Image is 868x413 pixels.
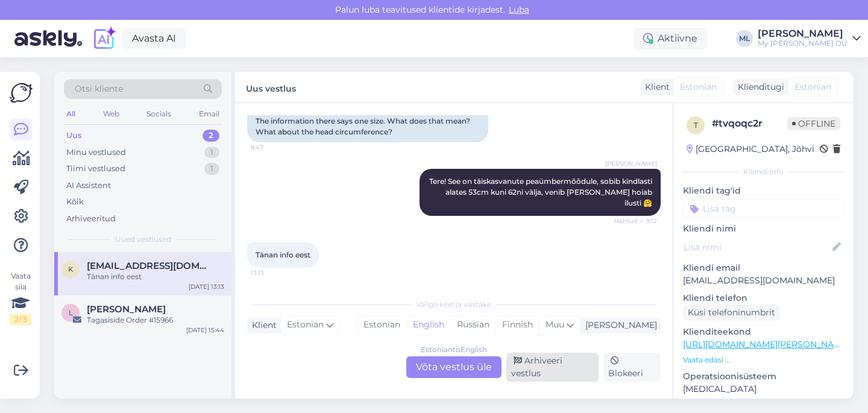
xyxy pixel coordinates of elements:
[683,355,844,365] p: Vaata edasi ...
[684,241,830,254] input: Lisa nimi
[251,268,296,277] span: 13:13
[687,143,814,156] div: [GEOGRAPHIC_DATA], Jõhvi
[197,106,222,122] div: Email
[683,166,844,177] div: Kliendi info
[634,28,707,49] div: Aktiivne
[204,163,219,175] div: 1
[247,319,277,332] div: Klient
[87,304,166,315] span: Loore Emilie Raav
[758,39,848,48] div: My [PERSON_NAME] OÜ
[683,292,844,304] p: Kliendi telefon
[66,130,82,142] div: Uus
[406,316,450,334] div: English
[75,83,123,95] span: Otsi kliente
[612,216,657,225] span: Nähtud ✓ 9:12
[683,370,844,383] p: Operatsioonisüsteem
[92,26,117,51] img: explore-ai
[683,200,844,218] input: Lisa tag
[603,353,661,382] div: Blokeeri
[68,265,74,274] span: k
[69,308,73,317] span: L
[580,319,657,332] div: [PERSON_NAME]
[680,81,717,93] span: Estonian
[683,383,844,396] p: [MEDICAL_DATA]
[683,304,780,321] div: Küsi telefoninumbrit
[683,326,844,338] p: Klienditeekond
[203,130,219,142] div: 2
[683,274,844,287] p: [EMAIL_ADDRESS][DOMAIN_NAME]
[505,4,533,15] span: Luba
[683,339,849,350] a: [URL][DOMAIN_NAME][PERSON_NAME]
[144,106,174,122] div: Socials
[357,316,406,334] div: Estonian
[251,143,296,152] span: 8:47
[733,81,784,93] div: Klienditugi
[794,81,831,93] span: Estonian
[256,250,310,259] span: Tänan info eest
[506,353,599,382] div: Arhiveeri vestlus
[683,262,844,274] p: Kliendi email
[495,316,539,334] div: Finnish
[429,177,654,207] span: Tere! See on täiskasvanute peaümbermõõdule, sobib kindlasti alates 53cm kuni 62ni välja, venib [P...
[247,111,488,142] div: The information there says one size. What does that mean? What about the head circumference?
[450,316,495,334] div: Russian
[87,315,224,326] div: Tagasiside Order #15966
[186,326,224,335] div: [DATE] 15:44
[736,30,753,47] div: ML
[406,356,502,378] div: Võta vestlus üle
[66,213,116,225] div: Arhiveeritud
[758,29,861,48] a: [PERSON_NAME]My [PERSON_NAME] OÜ
[758,29,848,39] div: [PERSON_NAME]
[189,282,224,291] div: [DATE] 13:13
[66,163,125,175] div: Tiimi vestlused
[605,159,657,168] span: [PERSON_NAME]
[87,260,212,271] span: kaisakopper@gmail.com
[787,117,840,130] span: Offline
[122,28,186,49] a: Avasta AI
[10,81,33,104] img: Askly Logo
[66,147,126,159] div: Minu vestlused
[115,234,171,245] span: Uued vestlused
[10,271,31,325] div: Vaata siia
[247,299,661,310] div: Valige keel ja vastake
[101,106,122,122] div: Web
[421,344,487,355] div: Estonian to English
[712,116,787,131] div: # tvqoqc2r
[10,314,31,325] div: 2 / 3
[683,184,844,197] p: Kliendi tag'id
[66,180,111,192] div: AI Assistent
[694,121,698,130] span: t
[66,196,84,208] div: Kõik
[204,147,219,159] div: 1
[546,319,564,330] span: Muu
[246,79,296,95] label: Uus vestlus
[640,81,670,93] div: Klient
[683,222,844,235] p: Kliendi nimi
[87,271,224,282] div: Tänan info eest
[287,318,324,332] span: Estonian
[64,106,78,122] div: All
